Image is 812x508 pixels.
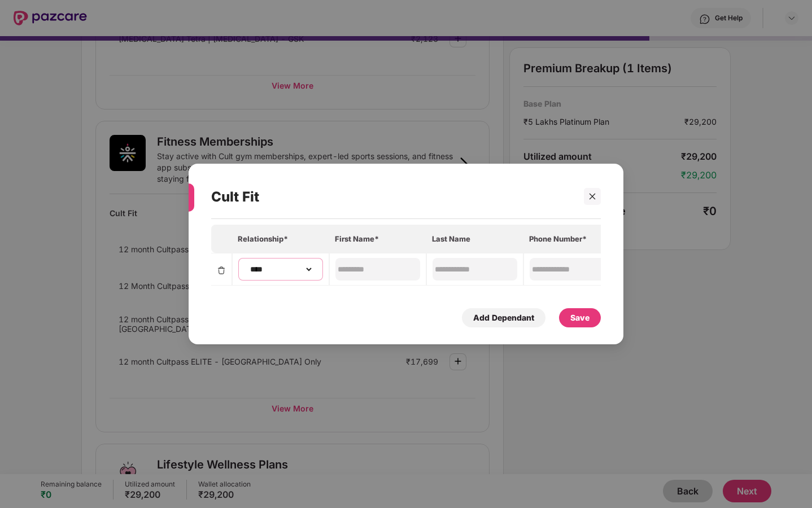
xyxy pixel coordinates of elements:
div: Cult Fit [211,175,569,219]
img: svg+xml;base64,PHN2ZyBpZD0iRGVsZXRlLTMyeDMyIiB4bWxucz0iaHR0cDovL3d3dy53My5vcmcvMjAwMC9zdmciIHdpZH... [217,266,226,275]
th: Relationship* [232,225,329,253]
div: Add Dependant [473,312,534,324]
span: close [588,192,596,200]
th: Last Name [426,225,523,253]
th: Phone Number* [523,225,621,253]
th: First Name* [329,225,426,253]
div: Save [570,312,590,324]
